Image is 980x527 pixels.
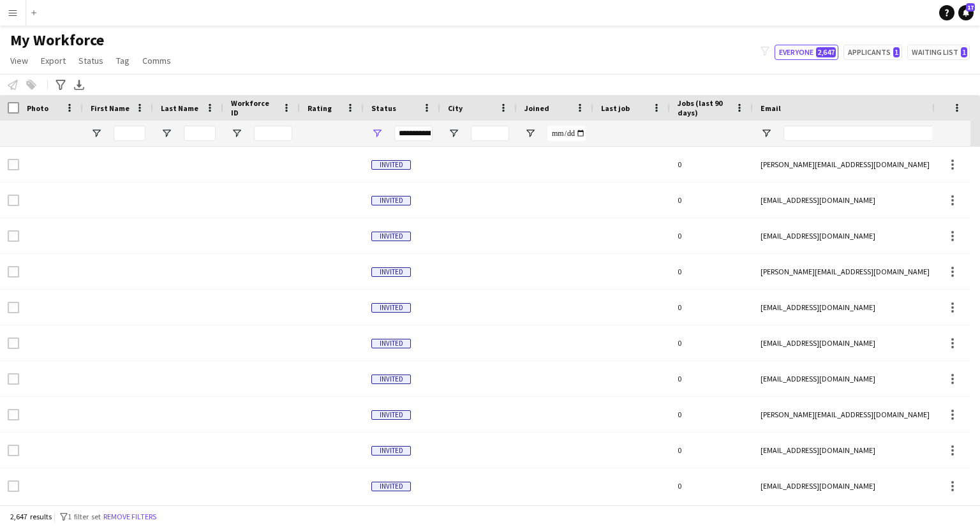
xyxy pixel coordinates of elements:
[371,267,411,277] span: Invited
[371,482,411,491] span: Invited
[371,128,383,139] button: Open Filter Menu
[761,128,772,139] button: Open Filter Menu
[116,55,130,66] span: Tag
[961,47,967,57] span: 1
[371,160,411,170] span: Invited
[231,98,277,117] span: Workforce ID
[161,128,172,139] button: Open Filter Menu
[816,47,836,57] span: 2,647
[893,47,900,57] span: 1
[10,55,28,66] span: View
[670,290,753,325] div: 0
[670,325,753,360] div: 0
[111,52,135,69] a: Tag
[78,55,103,66] span: Status
[308,103,332,113] span: Rating
[371,303,411,313] span: Invited
[8,159,19,170] input: Row Selection is disabled for this row (unchecked)
[371,103,396,113] span: Status
[371,232,411,241] span: Invited
[114,126,145,141] input: First Name Filter Input
[524,128,536,139] button: Open Filter Menu
[907,45,970,60] button: Waiting list1
[101,510,159,524] button: Remove filters
[53,77,68,93] app-action-btn: Advanced filters
[371,446,411,456] span: Invited
[8,195,19,206] input: Row Selection is disabled for this row (unchecked)
[8,480,19,492] input: Row Selection is disabled for this row (unchecked)
[184,126,216,141] input: Last Name Filter Input
[471,126,509,141] input: City Filter Input
[670,147,753,182] div: 0
[966,3,975,11] span: 17
[670,254,753,289] div: 0
[775,45,838,60] button: Everyone2,647
[91,128,102,139] button: Open Filter Menu
[371,410,411,420] span: Invited
[670,433,753,468] div: 0
[448,128,459,139] button: Open Filter Menu
[161,103,198,113] span: Last Name
[36,52,71,69] a: Export
[10,31,104,50] span: My Workforce
[670,361,753,396] div: 0
[142,55,171,66] span: Comms
[68,512,101,521] span: 1 filter set
[8,338,19,349] input: Row Selection is disabled for this row (unchecked)
[670,218,753,253] div: 0
[670,182,753,218] div: 0
[41,55,66,66] span: Export
[73,52,108,69] a: Status
[601,103,630,113] span: Last job
[371,375,411,384] span: Invited
[8,409,19,420] input: Row Selection is disabled for this row (unchecked)
[371,196,411,205] span: Invited
[71,77,87,93] app-action-btn: Export XLSX
[670,468,753,503] div: 0
[27,103,48,113] span: Photo
[137,52,176,69] a: Comms
[761,103,781,113] span: Email
[231,128,242,139] button: Open Filter Menu
[8,373,19,385] input: Row Selection is disabled for this row (unchecked)
[524,103,549,113] span: Joined
[843,45,902,60] button: Applicants1
[5,52,33,69] a: View
[448,103,463,113] span: City
[371,339,411,348] span: Invited
[254,126,292,141] input: Workforce ID Filter Input
[8,445,19,456] input: Row Selection is disabled for this row (unchecked)
[678,98,730,117] span: Jobs (last 90 days)
[8,302,19,313] input: Row Selection is disabled for this row (unchecked)
[8,266,19,278] input: Row Selection is disabled for this row (unchecked)
[958,5,974,20] a: 17
[91,103,130,113] span: First Name
[547,126,586,141] input: Joined Filter Input
[8,230,19,242] input: Row Selection is disabled for this row (unchecked)
[670,397,753,432] div: 0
